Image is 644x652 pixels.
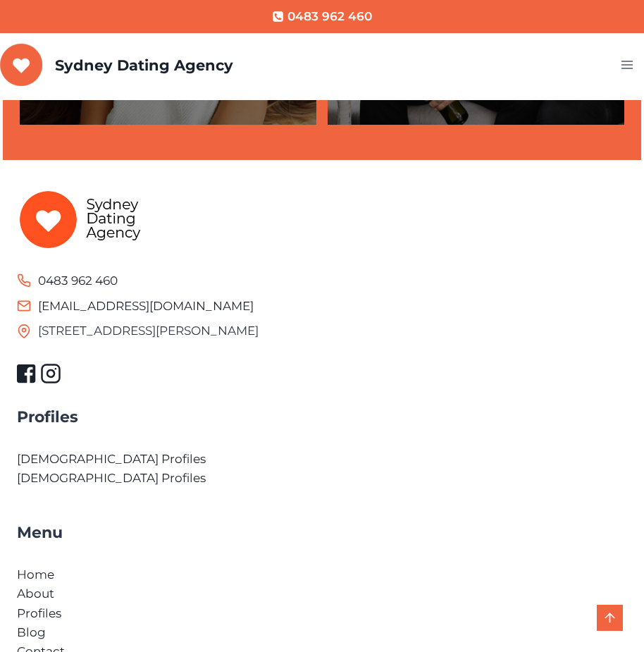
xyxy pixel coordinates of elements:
[38,320,259,342] span: [STREET_ADDRESS][PERSON_NAME]
[272,7,372,26] a: 0483 962 460
[614,54,644,76] button: Open menu
[38,299,254,313] a: [EMAIL_ADDRESS][DOMAIN_NAME]
[17,452,206,466] a: [DEMOGRAPHIC_DATA] Profiles
[287,7,372,26] span: 0483 962 460
[597,605,623,631] a: Scroll to top
[17,521,627,544] h4: Menu
[17,471,206,485] a: [DEMOGRAPHIC_DATA] Profiles
[55,56,233,74] div: Sydney Dating Agency
[17,586,54,601] a: About
[17,405,627,429] h4: Profiles
[17,606,61,620] a: Profiles
[17,625,46,639] a: Blog
[38,270,118,292] span: 0483 962 460
[17,567,54,582] a: Home
[17,270,118,292] a: 0483 962 460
